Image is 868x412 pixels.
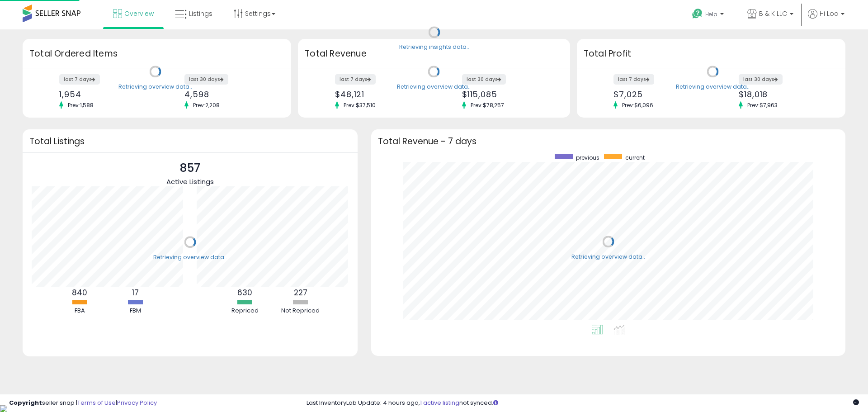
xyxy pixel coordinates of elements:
[117,398,157,407] a: Privacy Policy
[77,398,116,407] a: Terms of Use
[189,9,212,18] span: Listings
[397,83,471,91] div: Retrieving overview data..
[307,399,859,407] div: Last InventoryLab Update: 4 hours ago, not synced.
[118,83,192,91] div: Retrieving overview data..
[153,253,227,261] div: Retrieving overview data..
[493,400,498,406] i: Click here to read more about un-synced listings.
[420,398,459,407] a: 1 active listing
[9,398,42,407] strong: Copyright
[820,9,838,18] span: Hi Loc
[705,10,717,18] span: Help
[9,399,157,407] div: seller snap | |
[808,9,844,29] a: Hi Loc
[676,83,750,91] div: Retrieving overview data..
[124,9,154,18] span: Overview
[759,9,787,18] span: B & K LLC
[692,8,703,19] i: Get Help
[685,1,733,29] a: Help
[571,253,645,261] div: Retrieving overview data..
